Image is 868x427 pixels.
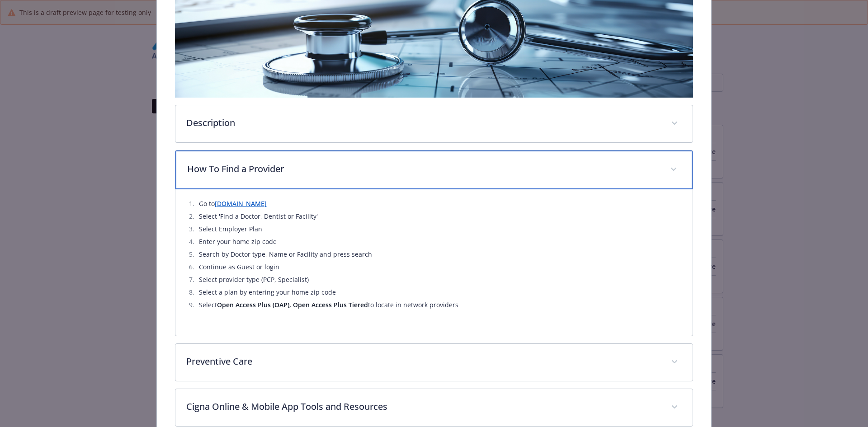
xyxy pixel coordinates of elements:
li: Select to locate in network providers [196,300,682,310]
strong: Open Access Plus (OAP), Open Access Plus Tiered [217,300,368,309]
li: Search by Doctor type, Name or Facility and press search [196,249,682,260]
div: How To Find a Provider [175,150,693,189]
li: Select provider type (PCP, Specialist) [196,274,682,285]
p: Description [186,116,660,130]
div: Description [175,105,693,142]
li: Enter your home zip code [196,236,682,247]
p: Cigna Online & Mobile App Tools and Resources [186,400,660,413]
li: Go to [196,198,682,209]
a: [DOMAIN_NAME] [215,199,267,208]
li: Select a plan by entering your home zip code [196,287,682,298]
p: Preventive Care [186,355,660,368]
div: Cigna Online & Mobile App Tools and Resources [175,389,693,426]
div: Preventive Care [175,344,693,381]
li: Continue as Guest or login [196,262,682,272]
li: Select Employer Plan [196,224,682,235]
p: How To Find a Provider [187,162,660,176]
li: Select 'Find a Doctor, Dentist or Facility' [196,211,682,222]
div: How To Find a Provider [175,189,693,336]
